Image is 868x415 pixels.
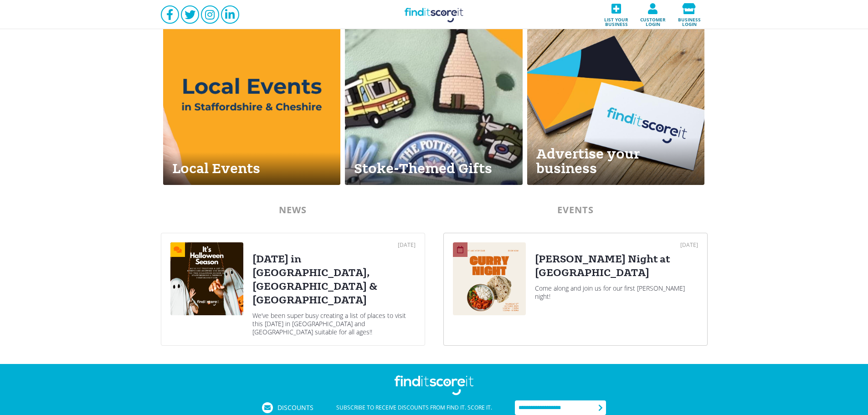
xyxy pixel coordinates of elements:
[535,252,698,280] div: [PERSON_NAME] Night at [GEOGRAPHIC_DATA]
[163,152,341,185] div: Local Events
[161,233,425,346] a: [DATE][DATE] in [GEOGRAPHIC_DATA], [GEOGRAPHIC_DATA] & [GEOGRAPHIC_DATA]We’ve been super busy cre...
[252,312,416,336] div: We’ve been super busy creating a list of places to visit this [DATE] in [GEOGRAPHIC_DATA] and [GE...
[161,205,425,215] div: NEWS
[671,0,708,29] a: Business login
[252,242,416,248] div: [DATE]
[345,19,523,185] a: Stoke-Themed Gifts
[163,19,341,185] a: Local Events
[345,152,523,185] div: Stoke-Themed Gifts
[443,233,708,346] a: [DATE][PERSON_NAME] Night at [GEOGRAPHIC_DATA]Come along and join us for our first [PERSON_NAME] ...
[637,14,668,26] span: Customer login
[598,0,635,29] a: List your business
[277,405,313,411] span: Discounts
[535,242,698,248] div: [DATE]
[601,14,632,26] span: List your business
[527,138,705,185] div: Advertise your business
[674,14,705,26] span: Business login
[527,19,705,185] a: Advertise your business
[252,252,416,307] div: [DATE] in [GEOGRAPHIC_DATA], [GEOGRAPHIC_DATA] & [GEOGRAPHIC_DATA]
[313,402,515,413] div: Subscribe to receive discounts from Find it. Score it.
[635,0,671,29] a: Customer login
[535,284,698,301] div: Come along and join us for our first [PERSON_NAME] night!
[443,205,708,215] div: EVENTS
